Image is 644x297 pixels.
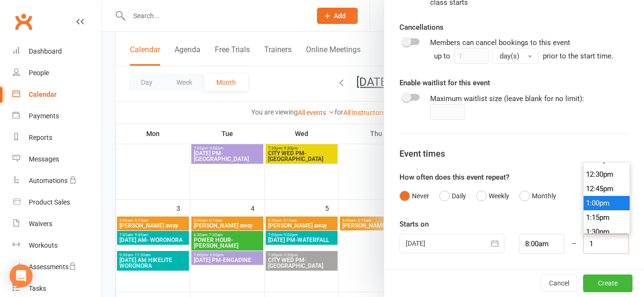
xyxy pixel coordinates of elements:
[29,155,59,163] div: Messages
[29,112,59,120] div: Payments
[29,241,58,249] div: Workouts
[564,234,584,254] div: –
[12,84,101,105] a: Calendar
[12,170,101,192] a: Automations
[399,147,629,161] div: Event times
[399,171,509,183] label: How often does this event repeat?
[583,274,632,292] button: Create
[430,93,584,104] div: Maximum waitlist size (leave blank for no limit):
[29,263,76,271] div: Assessments
[543,52,613,60] span: prior to the start time.
[12,105,101,127] a: Payments
[12,256,101,278] a: Assessments
[476,187,509,205] button: Weekly
[29,134,52,141] div: Reports
[12,235,101,256] a: Workouts
[584,167,630,182] li: 12:30pm
[12,10,35,34] a: Clubworx
[399,218,429,230] label: Starts on
[541,274,577,292] button: Cancel
[29,198,70,206] div: Product Sales
[519,187,556,205] button: Monthly
[29,47,62,55] div: Dashboard
[29,220,52,228] div: Waivers
[584,225,630,239] li: 1:30pm
[439,187,466,205] button: Daily
[500,52,519,60] span: day(s)
[492,48,539,64] button: day(s)
[399,187,429,205] button: Never
[12,41,101,62] a: Dashboard
[584,196,630,210] li: 1:00pm
[12,213,101,235] a: Waivers
[434,48,539,64] div: up to
[29,177,68,184] div: Automations
[584,182,630,196] li: 12:45pm
[10,264,33,287] div: Open Intercom Messenger
[12,127,101,148] a: Reports
[399,77,490,89] label: Enable waitlist for this event
[430,37,629,64] div: Members can cancel bookings to this event
[29,69,49,77] div: People
[29,91,57,98] div: Calendar
[399,22,444,33] label: Cancellations
[584,210,630,225] li: 1:15pm
[12,148,101,170] a: Messages
[29,285,46,292] div: Tasks
[12,192,101,213] a: Product Sales
[12,62,101,84] a: People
